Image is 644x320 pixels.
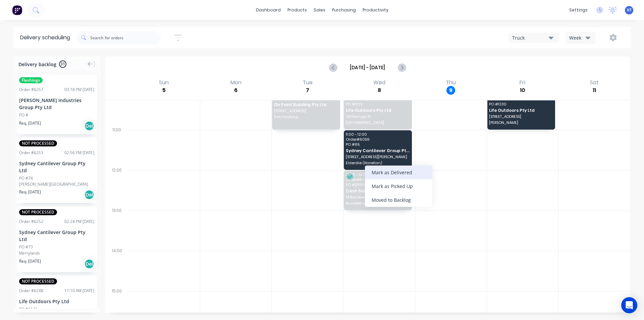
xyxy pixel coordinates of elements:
[19,229,94,243] div: Sydney Cantilever Group Pty Ltd
[84,190,94,200] div: Del
[375,86,384,95] div: 8
[365,193,432,207] div: Moved to Backlog
[64,87,94,93] div: 03:18 PM [DATE]
[346,189,410,193] span: Cash Sales
[346,121,410,125] span: [GEOGRAPHIC_DATA]
[365,179,432,193] div: Mark as Picked Up
[105,247,128,287] div: 14:00
[590,86,599,95] div: 11
[489,115,553,119] span: [STREET_ADDRESS]
[19,181,94,187] div: [PERSON_NAME][GEOGRAPHIC_DATA]
[489,108,553,112] span: Life Outdoors Pty Ltd
[19,87,43,93] div: Order # 6257
[310,5,329,15] div: sales
[160,86,168,95] div: 5
[274,109,338,113] span: [STREET_ADDRESS]
[566,32,596,44] button: Week
[19,258,41,264] span: Req. [DATE]
[19,97,94,111] div: [PERSON_NAME] Industries Group Pty Ltd
[301,79,315,86] div: Tue
[489,121,553,125] span: [PERSON_NAME]
[274,102,338,107] span: On Point Building Pty Ltd
[566,5,591,15] div: settings
[228,79,244,86] div: Mon
[19,244,33,250] div: PO #73
[19,120,41,126] span: Req. [DATE]
[365,166,432,179] div: Mark as Delivered
[64,219,94,225] div: 02:24 PM [DATE]
[346,178,410,182] span: Order # 6204
[19,150,43,156] div: Order # 6253
[105,207,128,247] div: 13:00
[19,288,43,294] div: Order # 6248
[518,86,527,95] div: 10
[346,148,410,153] span: Sydney Cantilever Group Pty Ltd
[253,5,284,15] a: dashboard
[569,34,589,41] div: Week
[19,189,41,195] span: Req. [DATE]
[346,108,410,112] span: Life Outdoors Pty Ltd
[12,5,22,15] img: Factory
[64,288,94,294] div: 11:10 AM [DATE]
[359,5,392,15] div: productivity
[346,155,410,159] span: [STREET_ADDRESS][PERSON_NAME]
[19,298,94,305] div: Life Outdoors Pty Ltd
[346,115,410,119] span: 28 Paringa Pl
[346,201,410,205] span: Bundeena
[19,250,94,256] div: Merrylands
[274,115,338,119] span: Port Hacking
[621,297,637,313] div: Open Intercom Messenger
[446,86,455,95] div: 9
[489,102,553,106] span: PO # 1230
[508,33,559,43] button: Truck
[105,86,128,126] div: 10:00
[19,306,38,312] div: PO #1142
[371,79,387,86] div: Wed
[19,112,28,118] div: PO #
[19,209,57,215] span: NOT PROCESSED
[346,183,410,187] span: PO # [PERSON_NAME]
[105,126,128,166] div: 11:00
[105,166,128,207] div: 12:00
[64,150,94,156] div: 02:56 PM [DATE]
[346,142,410,146] span: PO # 65
[19,219,43,225] div: Order # 6252
[13,27,77,48] div: Delivery scheduling
[346,102,410,106] span: PO # 1222
[512,34,549,41] div: Truck
[157,79,171,86] div: Sun
[19,160,94,174] div: Sydney Cantilever Group Pty Ltd
[84,259,94,269] div: Del
[303,86,312,95] div: 7
[19,77,43,83] span: Flashings
[346,137,410,141] span: Order # 6059
[19,140,57,146] span: NOT PROCESSED
[18,61,56,68] span: Delivery backlog
[346,161,410,165] span: Elderslie (Narellan)
[59,60,66,68] span: 31
[19,175,33,181] div: PO #74
[284,5,310,15] div: products
[19,278,57,284] span: NOT PROCESSED
[84,121,94,131] div: Del
[518,79,527,86] div: Fri
[346,132,410,136] span: 11:00 - 12:00
[90,31,161,44] input: Search for orders
[329,5,359,15] div: purchasing
[231,86,240,95] div: 6
[346,173,410,177] span: 12:00 - 13:00
[444,79,458,86] div: Thu
[588,79,601,86] div: Sat
[346,195,410,199] span: 14 Bundeena Dr
[627,7,632,13] span: KF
